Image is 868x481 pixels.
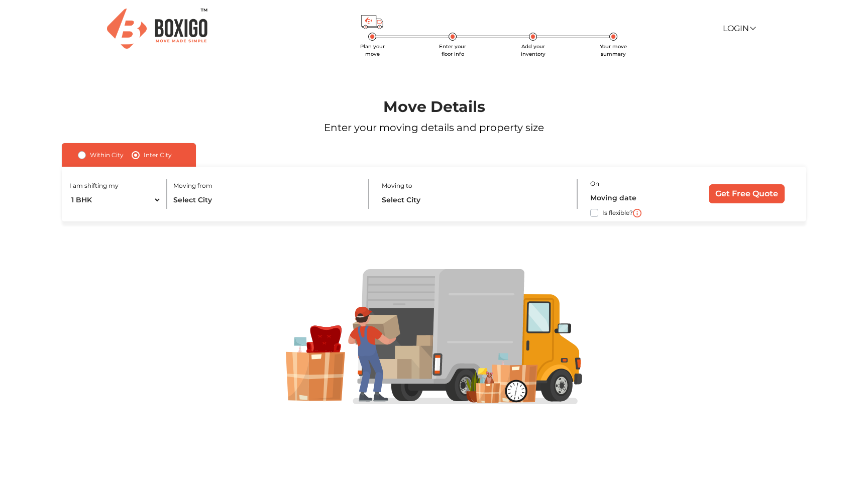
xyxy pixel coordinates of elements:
[144,149,172,161] label: Inter City
[90,149,124,161] label: Within City
[173,191,358,209] input: Select City
[35,120,833,135] p: Enter your moving details and property size
[173,181,212,190] label: Moving from
[382,191,566,209] input: Select City
[107,9,207,48] img: Boxigo
[439,43,466,57] span: Enter your floor info
[723,24,755,33] a: Login
[590,189,683,207] input: Moving date
[382,181,412,190] label: Moving to
[633,209,641,217] img: i
[360,43,385,57] span: Plan your move
[590,179,599,188] label: On
[35,98,833,116] h1: Move Details
[600,43,627,57] span: Your move summary
[69,181,119,190] label: I am shifting my
[709,184,785,203] input: Get Free Quote
[602,207,633,217] label: Is flexible?
[521,43,546,57] span: Add your inventory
